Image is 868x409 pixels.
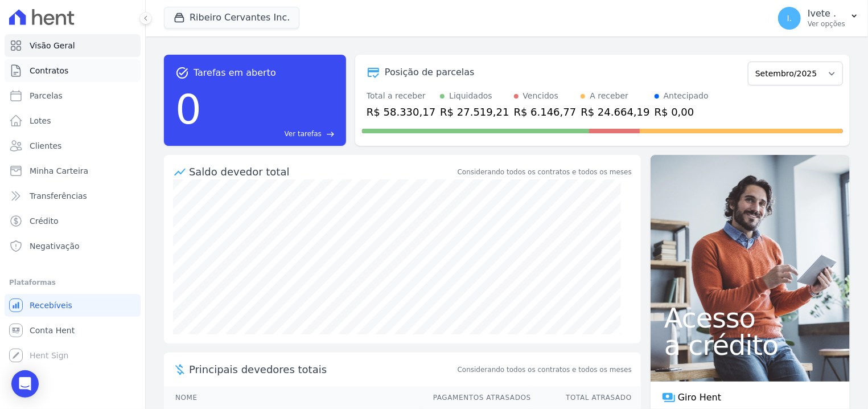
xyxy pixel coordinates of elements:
span: Minha Carteira [30,165,88,177]
div: Posição de parcelas [385,66,475,79]
div: Antecipado [664,90,709,102]
button: Ribeiro Cervantes Inc. [164,7,299,28]
span: task_alt [175,66,189,80]
a: Contratos [5,59,141,82]
div: A receber [590,90,628,102]
span: Contratos [30,65,68,76]
a: Ver tarefas east [206,129,335,139]
span: Principais devedores totais [189,362,455,377]
a: Conta Hent [5,319,141,342]
div: Open Intercom Messenger [11,370,39,398]
p: Ivete . [808,8,845,19]
span: Negativação [30,240,80,252]
div: Liquidados [449,90,492,102]
span: I. [787,14,792,22]
a: Transferências [5,185,141,207]
div: R$ 6.146,77 [514,104,577,120]
div: Considerando todos os contratos e todos os meses [458,167,632,177]
div: 0 [175,80,201,139]
span: east [326,130,335,138]
a: Clientes [5,134,141,157]
span: Transferências [30,190,87,202]
div: R$ 0,00 [655,104,709,120]
p: Ver opções [808,19,845,28]
span: Lotes [30,115,51,126]
div: Saldo devedor total [189,164,455,179]
button: I. Ivete . Ver opções [769,2,868,34]
span: Visão Geral [30,40,75,51]
div: Vencidos [523,90,558,102]
span: a crédito [664,332,836,359]
span: Recebíveis [30,300,72,311]
a: Crédito [5,210,141,232]
span: Crédito [30,215,59,227]
a: Lotes [5,109,141,132]
span: Tarefas em aberto [194,66,276,80]
span: Conta Hent [30,325,75,336]
span: Considerando todos os contratos e todos os meses [458,365,632,375]
div: R$ 27.519,21 [440,104,509,120]
a: Minha Carteira [5,159,141,182]
a: Parcelas [5,84,141,107]
span: Ver tarefas [285,129,322,139]
a: Recebíveis [5,294,141,317]
div: Plataformas [9,276,136,289]
a: Visão Geral [5,34,141,57]
span: Acesso [664,304,836,332]
span: Parcelas [30,90,63,101]
div: R$ 24.664,19 [581,104,649,120]
div: Total a receber [367,90,435,102]
span: Giro Hent [678,391,721,404]
span: Clientes [30,140,61,152]
div: R$ 58.330,17 [367,104,435,120]
a: Negativação [5,235,141,257]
